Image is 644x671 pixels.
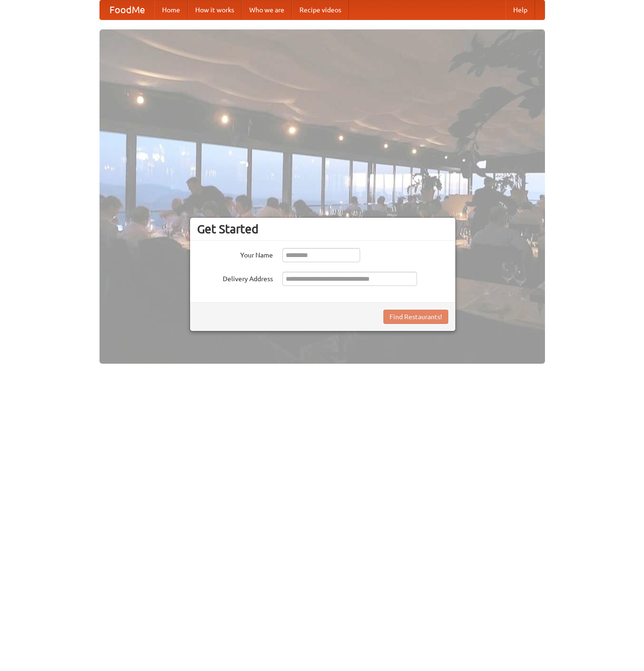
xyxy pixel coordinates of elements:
[197,222,448,236] h3: Get Started
[197,248,273,260] label: Your Name
[292,0,349,19] a: Recipe videos
[197,272,273,284] label: Delivery Address
[242,0,292,19] a: Who we are
[506,0,535,19] a: Help
[188,0,242,19] a: How it works
[100,0,154,19] a: FoodMe
[154,0,188,19] a: Home
[383,310,448,324] button: Find Restaurants!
